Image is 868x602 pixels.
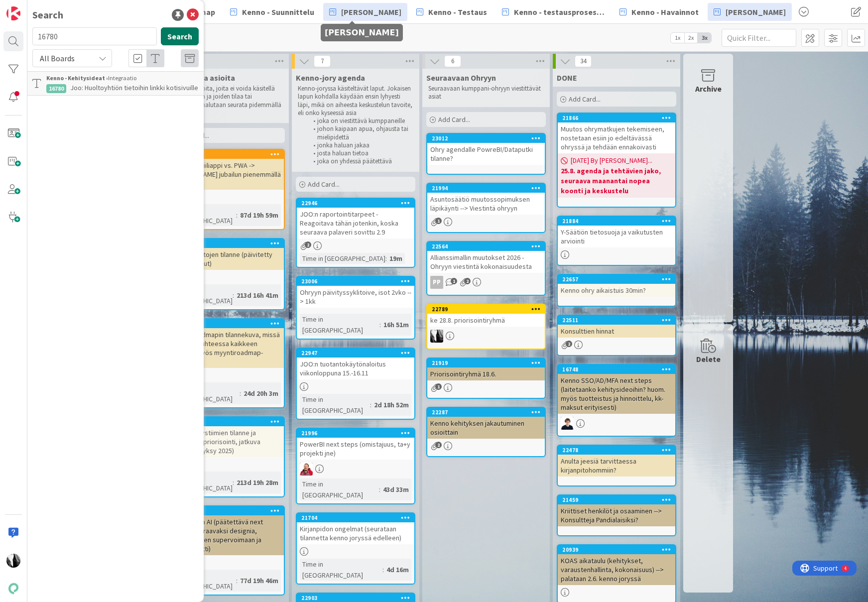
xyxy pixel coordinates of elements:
div: 21919 [427,359,545,367]
div: 19m [387,253,405,264]
p: Täällä on asioita, joita ei voida käsitellä yhdellä kertaa ja joiden tilaa tai kehittymistä halut... [167,85,283,117]
div: Priorisointiryhmä 18.6. [427,367,545,380]
li: jonka haluan jakaa [308,141,414,149]
div: 21994 [432,185,545,192]
div: Kenno kehityksen jakautuminen osioittain [427,417,545,439]
div: 23012 [432,135,545,142]
span: Add Card... [308,180,340,189]
span: Kenno-jory agenda [296,73,365,83]
a: 22332Kehitysroadmapin tilannekuva, missä mennään suhteessa kaikkeen (huomioi myös myyntiroadmap-a... [165,318,285,408]
div: 20939 [562,546,675,553]
div: 16748 [558,365,675,374]
span: Joo: Huoltoyhtiön tietoihin linkki kotisivuille [70,83,198,92]
div: 20939KOAS aikataulu (kehitykset, varaustenhallinta, kokonaisuus) --> palataan 2.6. kenno joryssä [558,545,675,585]
div: 22478 [562,447,675,454]
a: Kenno - Havainnot [614,3,705,21]
div: 15293 [171,151,284,158]
img: KV [6,554,20,568]
img: avatar [6,582,20,596]
div: Time in [GEOGRAPHIC_DATA] [169,382,240,404]
div: 22332Kehitysroadmapin tilannekuva, missä mennään suhteessa kaikkeen (huomioi myös myyntiroadmap-a... [166,319,284,368]
div: Integraatio [46,74,199,83]
a: Kenno - Suunnittelu [224,3,320,21]
div: 4 [52,4,54,12]
div: 22511 [562,317,675,324]
div: 15724Käyttöönottojen tilanne (päivitetty 4.8. aikataulut) [166,239,284,270]
div: 21996 [301,430,414,437]
div: 23012 [427,134,545,143]
span: [PERSON_NAME] [341,6,401,18]
div: 18671Tuotekehitystiimien tilanne ja firmatason priorisointi, jatkuva seuranta (syksy 2025) [166,417,284,457]
div: Kenno ohry aikaistuis 30min? [558,284,675,297]
div: Time in [GEOGRAPHIC_DATA] [300,314,379,336]
div: Kehitysroadmapin tilannekuva, missä mennään suhteessa kaikkeen (huomioi myös myyntiroadmap-ajatus) [166,328,284,368]
div: 15293 [166,150,284,159]
div: 77d 19h 46m [238,575,281,586]
div: Ohryyn päivityssyklitoive, isot 2vko --> 1kk [297,286,414,308]
input: Search for title... [32,27,157,45]
div: 22789 [432,306,545,313]
div: 22946JOO:n raportointitarpeet - Reagoitava tähän jotenkin, koska seuraava palaveri sovittu 2.9 [297,199,414,239]
div: Ohry agendalle PowreBI/Dataputki tilanne? [427,143,545,165]
div: 18671 [171,418,284,425]
div: 22564 [432,243,545,250]
div: Time in [GEOGRAPHIC_DATA] [300,479,379,500]
li: joka on viestittävä kumppaneille [308,117,414,125]
div: 16748 [562,366,675,373]
a: 21791Supervoima AI (päätettävä next stepit - seuraavaksi designia, perehtyminen supervoimaan ja d... [165,505,285,596]
div: 22564 [427,242,545,251]
span: [DATE] By [PERSON_NAME]... [571,155,652,166]
span: 2x [684,33,698,43]
div: 22789 [427,305,545,314]
a: 22478Anulta jeesiä tarvittaessa kirjanpitohommiin? [557,445,676,486]
div: 22946 [301,200,414,207]
div: 21919Priorisointiryhmä 18.6. [427,359,545,380]
div: 21866Muutos ohrymatkujen tekemiseen, nostetaan esiin jo edeltävässä ohryssä ja tehdään ennakoivasti [558,114,675,153]
b: Kenno - Kehitysideat › [46,74,108,82]
span: Seuraavaan Ohryyn [426,73,496,83]
div: Konsulttien hinnat [558,325,675,338]
span: : [382,564,384,575]
div: 22332 [171,320,284,327]
a: 21994Asuntosäätiö muutossopimuksen läpikäynti --> Viestintä ohryyn [426,183,546,233]
span: Support [21,1,45,13]
div: Asuntosäätiö muutossopimuksen läpikäynti --> Viestintä ohryyn [427,193,545,215]
div: Delete [696,353,721,365]
div: 15724 [171,240,284,247]
div: 21919 [432,360,545,366]
span: Kenno - Havainnot [631,6,699,18]
img: JS [300,463,313,476]
div: 22789ke 28.8. priorisointiryhmä [427,305,545,327]
div: 21704Kirjanpidon ongelmat (seurataan tilannetta kenno joryssä edelleen) [297,513,414,544]
span: : [385,253,387,264]
span: : [236,210,238,221]
div: 22657 [562,276,675,283]
div: 22332 [166,319,284,328]
div: 16h 51m [381,319,411,330]
div: 22511 [558,316,675,325]
img: MT [561,417,574,430]
div: Kirjanpidon ongelmat (seurataan tilannetta kenno joryssä edelleen) [297,522,414,544]
a: 22789ke 28.8. priorisointiryhmäKV [426,304,546,350]
span: 1 [435,383,442,390]
span: DONE [557,73,577,83]
span: 1 [435,218,442,224]
div: 21791 [166,506,284,515]
div: 2d 18h 52m [372,399,411,410]
div: JS [297,463,414,476]
div: 22287 [427,408,545,417]
a: 22657Kenno ohry aikaistuis 30min? [557,274,676,307]
div: 21791Supervoima AI (päätettävä next stepit - seuraavaksi designia, perehtyminen supervoimaan ja d... [166,506,284,555]
div: Y-Säätiön tietosuoja ja vaikutusten arviointi [558,226,675,247]
div: 213d 16h 41m [234,290,281,301]
div: 22903 [301,595,414,602]
div: 22947 [301,350,414,357]
div: 21704 [301,514,414,521]
div: 16780 [46,84,66,93]
a: 22946JOO:n raportointitarpeet - Reagoitava tähän jotenkin, koska seuraava palaveri sovittu 2.9Tim... [296,198,415,268]
div: PowerBI next steps (omistajuus, ta+y projekti jne) [297,438,414,460]
img: KV [430,330,443,343]
div: 21884 [558,217,675,226]
div: 22564Allianssimallin muutokset 2026 - Ohryyn viestintä kokonaisuudesta [427,242,545,273]
div: Time in [GEOGRAPHIC_DATA] [300,394,370,416]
